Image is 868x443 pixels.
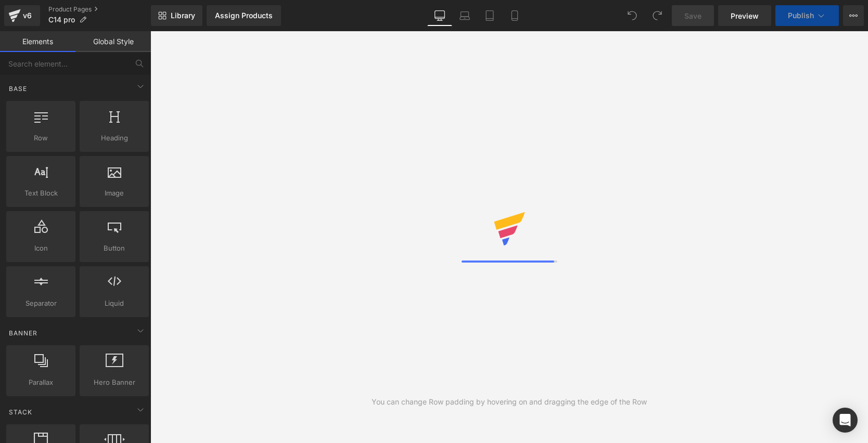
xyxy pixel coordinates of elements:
a: Product Pages [48,5,151,14]
span: Hero Banner [83,377,146,388]
button: More [843,5,864,26]
div: Assign Products [215,11,273,20]
span: Liquid [83,298,146,309]
a: New Library [151,5,202,26]
div: Open Intercom Messenger [833,408,858,433]
span: Save [684,10,701,21]
a: Preview [718,5,771,26]
span: Library [171,11,195,20]
span: Preview [731,10,759,21]
span: Separator [9,298,72,309]
span: Parallax [9,377,72,388]
span: Row [9,133,72,144]
span: Image [83,188,146,199]
a: Desktop [427,5,452,26]
span: Heading [83,133,146,144]
button: Undo [622,5,643,26]
span: C14 pro [48,16,75,24]
button: Redo [647,5,668,26]
span: Base [8,84,28,94]
span: Banner [8,328,39,338]
span: Icon [9,243,72,254]
a: Tablet [477,5,502,26]
button: Publish [775,5,839,26]
span: Stack [8,407,33,417]
a: Laptop [452,5,477,26]
a: Mobile [502,5,527,26]
div: You can change Row padding by hovering on and dragging the edge of the Row [372,396,647,408]
span: Text Block [9,188,72,199]
a: Global Style [75,31,151,52]
span: Button [83,243,146,254]
a: v6 [4,5,40,26]
span: Publish [788,11,814,20]
div: v6 [21,9,34,22]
